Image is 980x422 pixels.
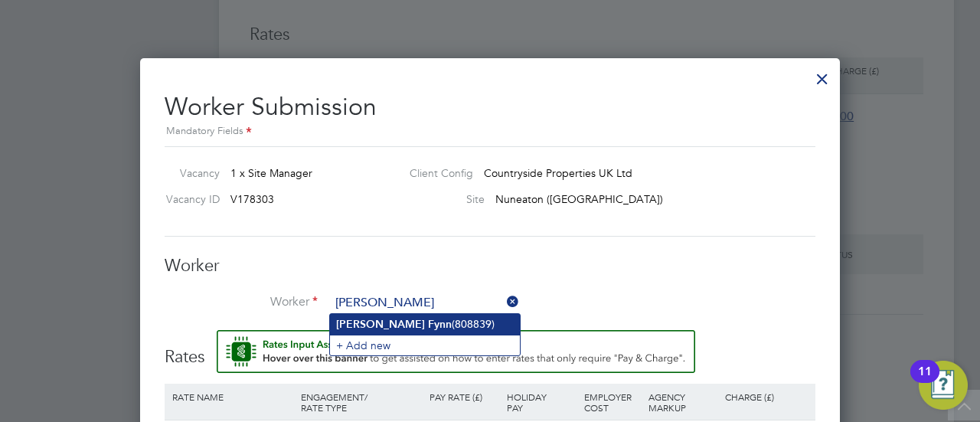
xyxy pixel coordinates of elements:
[919,361,968,410] button: Open Resource Center, 11 new notifications
[426,384,503,410] div: Pay Rate (£)
[495,192,663,206] span: Nuneaton ([GEOGRAPHIC_DATA])
[297,384,426,420] div: Engagement/ Rate Type
[168,384,297,410] div: Rate Name
[230,192,274,206] span: V178303
[580,384,645,420] div: Employer Cost
[645,384,722,420] div: Agency Markup
[918,371,932,391] div: 11
[397,166,473,180] label: Client Config
[165,294,318,310] label: Worker
[165,255,815,277] h3: Worker
[721,384,812,410] div: Charge (£)
[165,330,815,368] h3: Rates
[503,384,580,420] div: Holiday Pay
[330,314,520,335] li: (808839)
[165,80,815,140] h2: Worker Submission
[158,192,220,206] label: Vacancy ID
[165,123,815,140] div: Mandatory Fields
[158,166,220,180] label: Vacancy
[397,192,485,206] label: Site
[330,335,520,355] li: + Add new
[428,318,452,331] b: Fynn
[484,166,632,180] span: Countryside Properties UK Ltd
[217,330,695,373] button: Rate Assistant
[336,318,425,331] b: [PERSON_NAME]
[330,292,519,315] input: Search for...
[230,166,312,180] span: 1 x Site Manager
